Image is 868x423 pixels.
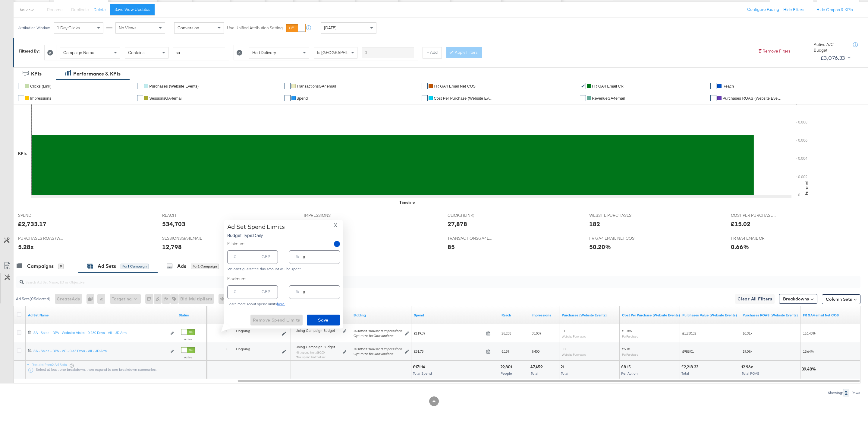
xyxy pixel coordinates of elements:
span: 11 [562,328,565,333]
a: ✔ [422,83,428,89]
span: 116.43% [803,331,816,335]
a: The number of times a purchase was made tracked by your Custom Audience pixel on your website aft... [562,313,617,318]
button: Breakdowns [779,294,817,304]
div: Ad Set Spend Limits [227,223,285,230]
span: ongoing [236,328,250,333]
div: 950,550 [304,220,327,228]
span: Campaign Name [63,50,94,55]
p: Budget Type: Daily [227,232,285,238]
span: Contains [128,50,145,55]
div: 50.20% [589,242,611,251]
button: Hide Filters [783,7,804,13]
div: 534,703 [162,220,185,228]
span: CLICKS (LINK) [448,213,493,218]
div: Using Campaign Budget [296,328,342,333]
div: 39.48% [802,366,818,372]
div: Campaigns [27,263,54,270]
em: Thousand Impressions [367,328,402,333]
div: Ad Sets [98,263,116,270]
a: ✔ [580,83,586,89]
div: This View: [18,8,34,12]
button: Configure Pacing [743,4,783,15]
span: 1 Day Clicks [57,25,80,30]
div: Rows [851,391,860,395]
input: Enter a search term [362,47,414,58]
sub: Per Purchase [622,353,638,356]
div: 47,459 [530,364,545,370]
span: per [354,328,402,333]
div: 182 [589,220,600,228]
a: SA - Sales - DPA - VC - 0-45 Days - All - JD Arm [33,348,167,355]
div: £8.15 [621,364,633,370]
span: People [501,371,512,376]
span: Rename [47,7,63,12]
sub: Min. spend limit: £80.00 [296,351,325,354]
span: TransactionsGA4email [297,84,336,88]
div: We can't guarantee this amount will be spent. [227,267,340,271]
button: Clear All Filters [735,294,775,304]
span: Is [GEOGRAPHIC_DATA] [317,50,363,55]
div: 0 [86,294,97,304]
span: Conversion [178,25,199,30]
div: Save View Updates [115,7,150,12]
span: Had Delivery [252,50,276,55]
div: 0.66% [731,242,749,251]
span: Spend [297,96,308,101]
span: Total [531,371,538,376]
span: Using Campaign Budget [296,344,335,349]
a: ✔ [710,95,716,101]
span: 10 [562,347,565,351]
div: Performance & KPIs [73,70,121,77]
span: 38,059 [532,331,541,335]
sub: Website Purchases [562,353,586,356]
span: SESSIONSGA4EMAIL [162,236,207,241]
span: PURCHASES ROAS (WEBSITE EVENTS) [18,236,63,241]
label: Maximum: [227,276,340,282]
button: Delete [93,7,106,13]
div: Optimize for [354,333,402,338]
span: £119.39 [414,331,484,335]
label: Use Unified Attribution Setting: [227,25,284,31]
span: FR GA4 EMAIL CR [731,236,776,241]
div: £171.14 [413,364,427,370]
div: 9 [58,264,64,269]
sub: Per Purchase [622,335,638,338]
div: Timeline [399,200,415,205]
div: £15.02 [731,220,750,228]
span: £1,230.32 [682,331,696,335]
span: Total [681,371,689,376]
a: ✔ [285,83,291,89]
span: X [334,221,337,229]
button: Column Sets [822,294,860,304]
span: 15.64% [803,349,814,354]
span: Reach [722,84,734,88]
div: Showing: [828,391,843,395]
span: ongoing [236,347,250,351]
input: Enter a search term [173,47,225,58]
span: Clicks (Link) [30,84,52,88]
a: The number of people your ad was served to. [502,313,527,318]
span: Clear All Filters [737,295,772,303]
a: ✔ [137,83,143,89]
a: here. [277,302,285,306]
a: ✔ [580,95,586,101]
sub: Website Purchases [562,335,586,338]
em: £0.00 [354,347,362,351]
div: Optimize for [354,351,402,356]
span: FR GA4 email Net COS [434,84,476,88]
button: Hide Graphs & KPIs [816,7,853,13]
div: KPIs [18,151,27,156]
a: FR GA4 Net COS [803,313,858,318]
button: Save [307,315,340,325]
span: Total Spend [413,371,432,376]
span: RevenueGA4email [592,96,625,101]
span: Purchases (Website Events) [149,84,199,88]
em: Conversions [373,333,393,338]
div: for 1 Campaign [191,264,219,269]
span: COST PER PURCHASE (WEBSITE EVENTS) [731,213,776,218]
span: FR GA4 email CR [592,84,624,88]
div: 85 [448,242,455,251]
div: 12.96x [741,364,755,370]
a: Your Ad Set name. [28,313,174,318]
button: Save View Updates [110,4,155,15]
